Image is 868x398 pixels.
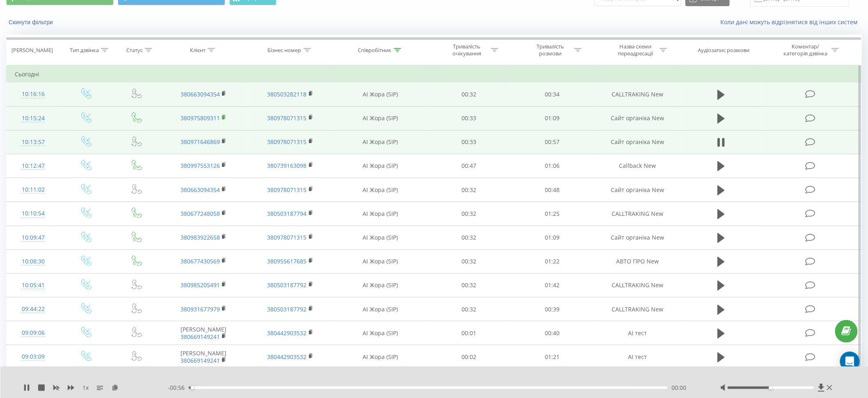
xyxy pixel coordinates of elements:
span: - 00:56 [168,384,189,392]
a: 380739163098 [267,162,307,169]
td: 00:02 [427,345,511,369]
td: 00:47 [427,154,511,178]
td: 00:32 [427,226,511,249]
td: АІ Жора (SIP) [333,273,427,297]
a: 380663094354 [180,186,220,194]
td: CALLTRAKING New [594,202,681,226]
a: 380677430569 [180,257,220,265]
a: 380669149241 [180,357,220,364]
td: Callback New [594,154,681,178]
td: 01:21 [511,345,594,369]
div: Коментар/категорія дзвінка [781,43,829,57]
td: АІ Жора (SIP) [333,130,427,154]
div: 10:12:47 [15,158,52,174]
td: CALLTRAKING New [594,297,681,321]
td: Сайт органіка New [594,178,681,202]
div: Клієнт [190,47,206,54]
a: 380503282118 [267,90,307,98]
td: АІ Жора (SIP) [333,321,427,345]
span: 00:00 [672,384,686,392]
td: [PERSON_NAME] [160,321,247,345]
td: 00:32 [427,82,511,106]
div: 10:13:57 [15,134,52,150]
a: 380669149241 [180,333,220,341]
a: 380985205491 [180,281,220,289]
span: 1 x [82,384,89,392]
div: Назва схеми переадресації [614,43,658,57]
button: Скинути фільтри [6,18,57,26]
td: 01:09 [511,226,594,249]
a: 380442903532 [267,353,307,361]
td: AI тест [594,321,681,345]
div: 10:09:47 [15,230,52,246]
div: Співробітник [358,47,392,54]
div: Статус [126,47,143,54]
td: 01:42 [511,273,594,297]
div: Бізнес номер [268,47,302,54]
td: АІ Жора (SIP) [333,154,427,178]
a: 380997553126 [180,162,220,169]
a: 380931677979 [180,305,220,313]
a: 380978071315 [267,138,307,146]
td: CALLTRAKING New [594,82,681,106]
td: АІ Жора (SIP) [333,345,427,369]
td: 01:22 [511,249,594,273]
td: 00:32 [427,202,511,226]
div: Тип дзвінка [70,47,99,54]
div: Тривалість очікування [445,43,489,57]
div: Accessibility label [769,386,772,389]
a: 380955617685 [267,257,307,265]
td: АІ Жора (SIP) [333,249,427,273]
div: 10:10:54 [15,206,52,222]
td: 00:33 [427,130,511,154]
a: 380503187792 [267,281,307,289]
a: 380442903532 [267,329,307,337]
div: 09:03:09 [15,349,52,365]
td: АІ Жора (SIP) [333,226,427,249]
a: 380978071315 [267,186,307,194]
div: Тривалість розмови [528,43,572,57]
a: 380983922658 [180,233,220,241]
div: 10:05:41 [15,277,52,293]
td: Сайт органіка New [594,226,681,249]
div: 09:09:06 [15,325,52,341]
td: [PERSON_NAME] [160,345,247,369]
td: 00:32 [427,297,511,321]
a: 380503187794 [267,210,307,217]
td: Сайт органіка New [594,130,681,154]
td: 01:25 [511,202,594,226]
td: АІ Жора (SIP) [333,202,427,226]
td: 01:09 [511,106,594,130]
td: АІ Жора (SIP) [333,106,427,130]
td: 00:32 [427,273,511,297]
a: 380978071315 [267,114,307,122]
div: Аудіозапис розмови [698,47,750,54]
div: [PERSON_NAME] [11,47,53,54]
td: 00:32 [427,249,511,273]
td: 00:48 [511,178,594,202]
td: АІ Жора (SIP) [333,178,427,202]
a: Коли дані можуть відрізнятися вiд інших систем [721,18,862,26]
td: АІ Жора (SIP) [333,297,427,321]
td: AI тест [594,345,681,369]
td: 00:57 [511,130,594,154]
a: 380663094354 [180,90,220,98]
a: 380978071315 [267,233,307,241]
div: Open Intercom Messenger [840,352,860,371]
td: АВТО ПРО New [594,249,681,273]
div: Accessibility label [191,386,194,389]
td: 00:01 [427,321,511,345]
a: 380971646869 [180,138,220,146]
td: Сайт органіка New [594,106,681,130]
div: 10:16:16 [15,86,52,102]
td: Сьогодні [7,66,862,82]
a: 380677248058 [180,210,220,217]
td: 00:34 [511,82,594,106]
a: 380503187792 [267,305,307,313]
td: 00:32 [427,178,511,202]
a: 380975809311 [180,114,220,122]
td: АІ Жора (SIP) [333,82,427,106]
div: 10:08:30 [15,254,52,270]
td: 00:33 [427,106,511,130]
td: CALLTRAKING New [594,273,681,297]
